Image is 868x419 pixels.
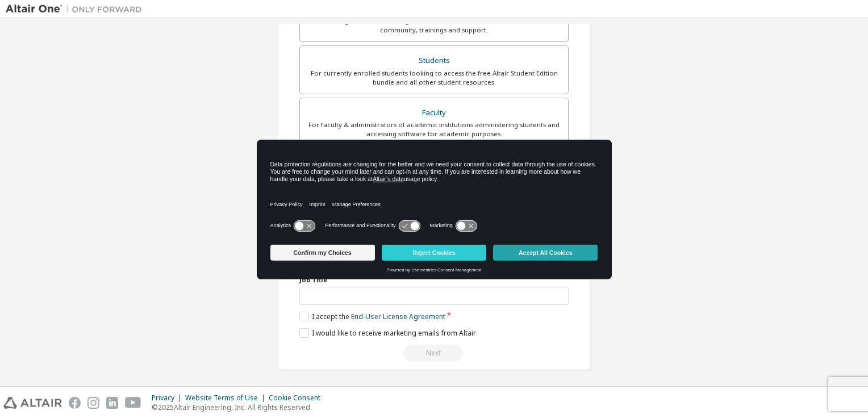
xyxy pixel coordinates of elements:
div: Faculty [307,105,561,121]
div: Cookie Consent [269,393,327,403]
label: I accept the [299,312,445,321]
img: altair_logo.svg [3,397,62,409]
div: Privacy [152,393,185,403]
div: Website Terms of Use [185,393,269,403]
div: Students [307,53,561,69]
img: linkedin.svg [106,397,118,409]
div: Read and acccept EULA to continue [299,345,569,362]
img: Altair One [6,3,148,15]
img: youtube.svg [125,397,141,409]
div: For faculty & administrators of academic institutions administering students and accessing softwa... [307,120,561,139]
img: instagram.svg [87,397,99,409]
label: Job Title [299,275,569,284]
div: For currently enrolled students looking to access the free Altair Student Edition bundle and all ... [307,69,561,87]
div: For existing customers looking to access software downloads, HPC resources, community, trainings ... [307,16,561,35]
a: End-User License Agreement [351,312,445,321]
label: I would like to receive marketing emails from Altair [299,328,476,338]
img: facebook.svg [69,397,81,409]
p: © 2025 Altair Engineering, Inc. All Rights Reserved. [152,403,327,412]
